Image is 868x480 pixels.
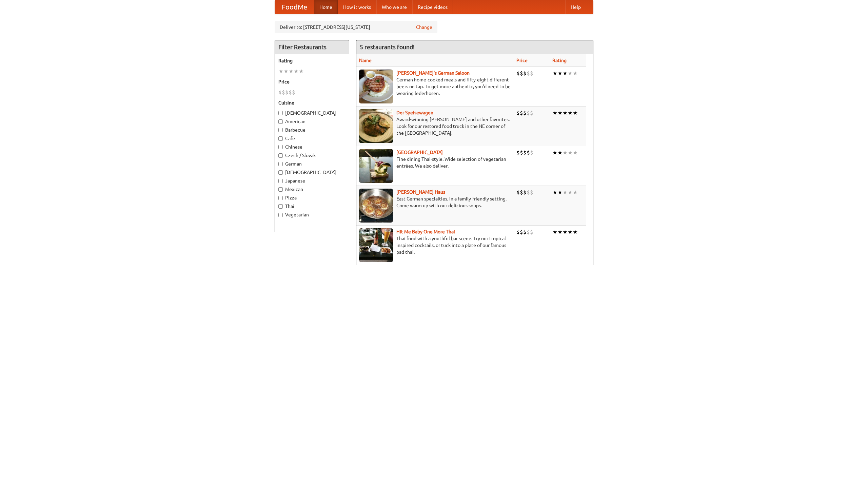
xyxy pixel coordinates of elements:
label: Vegetarian [278,211,346,218]
label: Barbecue [278,127,346,133]
input: German [278,162,283,166]
img: esthers.jpg [359,70,393,103]
li: $ [527,70,530,77]
li: ★ [294,68,299,75]
label: Czech / Slovak [278,152,346,159]
a: Hit Me Baby One More Thai [396,229,455,234]
li: ★ [557,189,563,196]
label: American [278,118,346,125]
li: $ [520,149,523,156]
input: Barbecue [278,128,283,132]
li: $ [516,109,520,117]
label: Japanese [278,177,346,184]
img: babythai.jpg [359,228,393,262]
label: Mexican [278,186,346,193]
li: ★ [557,70,563,77]
li: $ [527,149,530,156]
li: $ [520,228,523,236]
label: Cafe [278,135,346,142]
input: Cafe [278,136,283,141]
li: $ [520,70,523,77]
li: $ [527,189,530,196]
input: Chinese [278,145,283,149]
li: ★ [563,228,568,236]
input: American [278,119,283,124]
a: [PERSON_NAME]'s German Saloon [396,70,470,76]
li: ★ [289,68,294,75]
li: ★ [568,70,573,77]
input: [DEMOGRAPHIC_DATA] [278,170,283,175]
a: FoodMe [275,0,314,14]
h4: Filter Restaurants [275,40,349,54]
p: Fine dining Thai-style. Wide selection of vegetarian entrées. We also deliver. [359,156,511,169]
label: [DEMOGRAPHIC_DATA] [278,110,346,116]
img: kohlhaus.jpg [359,189,393,223]
a: Change [416,24,432,31]
li: ★ [283,68,289,75]
li: ★ [573,189,578,196]
h5: Price [278,78,346,85]
li: $ [516,149,520,156]
li: $ [520,109,523,117]
li: $ [530,109,533,117]
li: ★ [552,70,557,77]
a: Price [516,58,528,63]
input: Japanese [278,179,283,183]
li: ★ [299,68,304,75]
a: Rating [552,58,567,63]
li: $ [282,89,285,96]
h5: Rating [278,57,346,64]
p: Award-winning [PERSON_NAME] and other favorites. Look for our restored food truck in the NE corne... [359,116,511,136]
li: ★ [552,189,557,196]
li: $ [527,109,530,117]
li: ★ [568,109,573,117]
li: ★ [568,189,573,196]
li: $ [523,228,527,236]
a: Help [565,0,586,14]
li: $ [516,70,520,77]
a: Who we are [376,0,412,14]
b: [GEOGRAPHIC_DATA] [396,150,443,155]
a: [PERSON_NAME] Haus [396,189,445,195]
li: $ [292,89,295,96]
a: How it works [338,0,376,14]
a: Name [359,58,372,63]
a: Der Speisewagen [396,110,433,115]
li: ★ [573,228,578,236]
li: $ [523,149,527,156]
li: $ [530,189,533,196]
li: ★ [563,189,568,196]
img: satay.jpg [359,149,393,183]
label: Chinese [278,143,346,150]
li: $ [527,228,530,236]
li: ★ [563,70,568,77]
input: Vegetarian [278,213,283,217]
input: Thai [278,204,283,209]
input: Mexican [278,187,283,192]
input: [DEMOGRAPHIC_DATA] [278,111,283,115]
label: German [278,160,346,167]
li: $ [516,189,520,196]
label: Pizza [278,194,346,201]
li: ★ [573,70,578,77]
label: Thai [278,203,346,210]
li: ★ [568,149,573,156]
li: $ [278,89,282,96]
li: ★ [557,109,563,117]
input: Czech / Slovak [278,153,283,158]
a: Home [314,0,338,14]
li: ★ [552,109,557,117]
li: $ [520,189,523,196]
p: German home-cooked meals and fifty-eight different beers on tap. To get more authentic, you'd nee... [359,76,511,97]
p: Thai food with a youthful bar scene. Try our tropical inspired cocktails, or tuck into a plate of... [359,235,511,255]
p: East German specialties, in a family-friendly setting. Come warm up with our delicious soups. [359,195,511,209]
li: ★ [552,149,557,156]
h5: Cuisine [278,99,346,106]
div: Deliver to: [STREET_ADDRESS][US_STATE] [275,21,437,33]
li: ★ [568,228,573,236]
img: speisewagen.jpg [359,109,393,143]
label: [DEMOGRAPHIC_DATA] [278,169,346,176]
li: ★ [573,149,578,156]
